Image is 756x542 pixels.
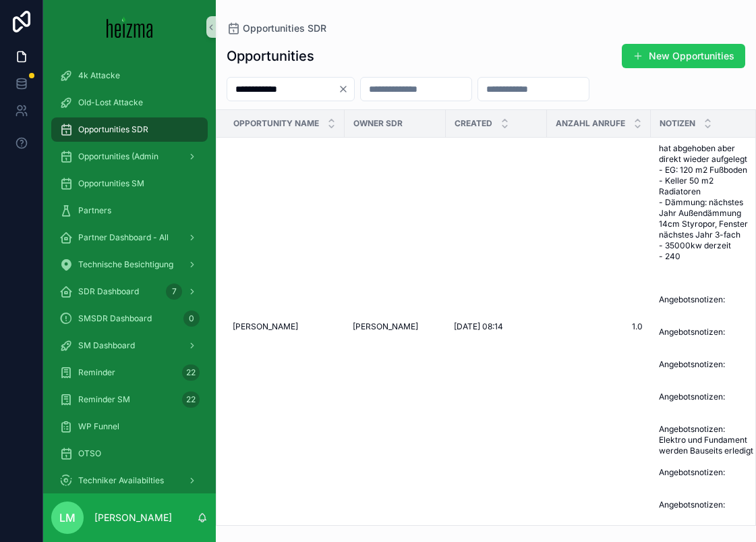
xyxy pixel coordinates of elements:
a: SM Dashboard [51,333,208,358]
span: Opportunities (Admin [78,151,158,162]
span: Reminder [78,367,115,378]
span: Created [455,118,492,129]
a: Opportunities SM [51,171,208,196]
a: [DATE] 08:14 [454,321,539,332]
div: 22 [182,391,200,408]
a: OTSO [51,441,208,466]
div: 0 [183,310,200,327]
a: 4k Attacke [51,63,208,88]
span: SDR Dashboard [78,286,139,297]
p: [PERSON_NAME] [94,511,172,524]
span: Old-Lost Attacke [78,97,143,108]
a: SDR Dashboard7 [51,279,208,304]
a: WP Funnel [51,414,208,439]
a: [PERSON_NAME] [233,321,337,332]
a: Opportunities (Admin [51,144,208,169]
span: Anzahl Anrufe [556,118,625,129]
span: LM [59,510,76,526]
a: Techniker Availabilties [51,468,208,493]
a: Old-Lost Attacke [51,90,208,115]
a: hat abgehoben aber direkt wieder aufgelegt - EG: 120 m2 Fußboden - Keller 50 m2 Radiatoren - Dämm... [659,143,755,510]
h1: Opportunities [227,47,314,65]
span: Opportunities SM [78,178,144,189]
span: [PERSON_NAME] [233,321,298,332]
div: 7 [166,283,182,300]
span: Technische Besichtigung [78,259,173,270]
button: New Opportunities [622,44,745,68]
span: 4k Attacke [78,70,120,81]
span: Partner Dashboard - All [78,232,169,243]
a: Partner Dashboard - All [51,225,208,250]
span: Owner SDR [353,118,403,129]
span: SMSDR Dashboard [78,313,152,324]
span: Partners [78,205,111,216]
span: WP Funnel [78,421,119,432]
a: Technische Besichtigung [51,252,208,277]
a: Reminder SM22 [51,387,208,412]
span: [DATE] 08:14 [454,321,503,332]
a: 1.0 [555,321,643,332]
span: Reminder SM [78,394,130,405]
a: Reminder22 [51,360,208,385]
img: App logo [107,16,153,38]
span: SM Dashboard [78,340,135,351]
a: Opportunities SDR [227,22,326,35]
a: Partners [51,198,208,223]
a: Opportunities SDR [51,117,208,142]
span: Opportunity Name [233,118,319,129]
a: [PERSON_NAME] [353,321,438,332]
span: [PERSON_NAME] [353,321,418,332]
a: SMSDR Dashboard0 [51,306,208,331]
button: Clear [338,84,354,94]
span: Opportunities SDR [78,124,148,135]
div: 22 [182,364,200,381]
span: Notizen [660,118,695,129]
span: OTSO [78,448,101,459]
span: Opportunities SDR [243,22,326,35]
div: scrollable content [43,54,216,493]
span: Techniker Availabilties [78,475,164,486]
